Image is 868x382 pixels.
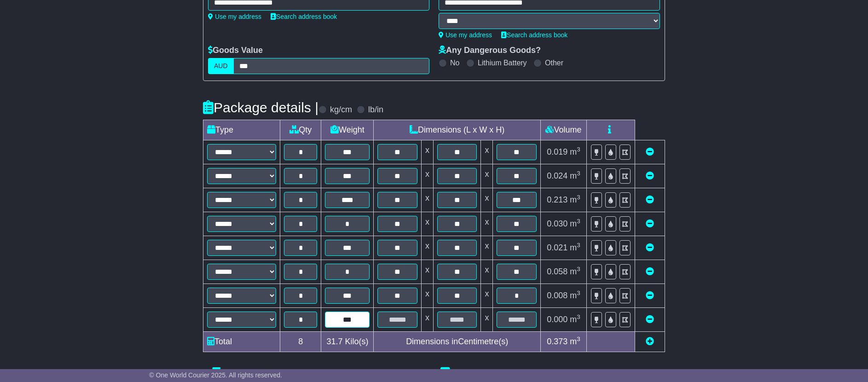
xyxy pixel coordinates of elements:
td: Type [203,120,280,140]
label: AUD [208,58,234,74]
a: Add new item [646,337,654,346]
span: m [570,195,580,204]
td: Dimensions (L x W x H) [374,120,541,140]
span: 0.008 [547,291,567,300]
sup: 3 [577,218,580,225]
label: Any Dangerous Goods? [439,46,541,56]
sup: 3 [577,289,580,296]
sup: 3 [577,313,580,320]
td: Weight [321,120,374,140]
a: Search address book [271,13,337,20]
span: 31.7 [326,337,342,346]
sup: 3 [577,242,580,249]
td: 8 [280,332,321,352]
td: Dimensions in Centimetre(s) [374,332,541,352]
td: Volume [540,120,586,140]
span: 0.373 [547,337,567,346]
td: x [421,260,433,284]
a: Remove this item [646,195,654,204]
label: kg/cm [330,105,352,115]
span: m [570,291,580,300]
td: x [421,284,433,308]
td: x [421,212,433,236]
a: Remove this item [646,219,654,228]
span: 0.024 [547,171,567,180]
label: No [450,58,459,67]
label: Other [545,58,563,67]
span: m [570,171,580,180]
td: x [421,164,433,188]
td: x [481,260,493,284]
td: Total [203,332,280,352]
td: x [481,308,493,332]
a: Use my address [208,13,261,20]
td: Kilo(s) [321,332,374,352]
td: x [421,140,433,164]
span: m [570,315,580,324]
a: Search address book [501,31,567,39]
a: Remove this item [646,315,654,324]
td: x [481,164,493,188]
span: 0.058 [547,267,567,276]
span: m [570,267,580,276]
td: x [481,188,493,212]
td: x [481,212,493,236]
span: m [570,337,580,346]
td: x [421,308,433,332]
a: Remove this item [646,291,654,300]
a: Remove this item [646,147,654,156]
td: x [481,140,493,164]
a: Remove this item [646,243,654,252]
span: 0.019 [547,147,567,156]
span: 0.030 [547,219,567,228]
a: Remove this item [646,267,654,276]
sup: 3 [577,170,580,177]
sup: 3 [577,194,580,201]
h4: Delivery Instructions [439,367,665,382]
sup: 3 [577,266,580,272]
h4: Pickup Instructions [203,367,429,382]
a: Use my address [439,31,492,39]
span: m [570,219,580,228]
td: x [481,236,493,260]
td: x [481,284,493,308]
td: Qty [280,120,321,140]
span: 0.213 [547,195,567,204]
sup: 3 [577,336,580,342]
h4: Package details | [203,100,318,115]
span: © One World Courier 2025. All rights reserved. [149,371,282,379]
a: Remove this item [646,171,654,180]
span: m [570,243,580,252]
span: 0.021 [547,243,567,252]
label: Lithium Battery [478,58,527,67]
td: x [421,236,433,260]
label: Goods Value [208,46,263,56]
span: m [570,147,580,156]
span: 0.000 [547,315,567,324]
label: lb/in [368,105,383,115]
sup: 3 [577,146,580,153]
td: x [421,188,433,212]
